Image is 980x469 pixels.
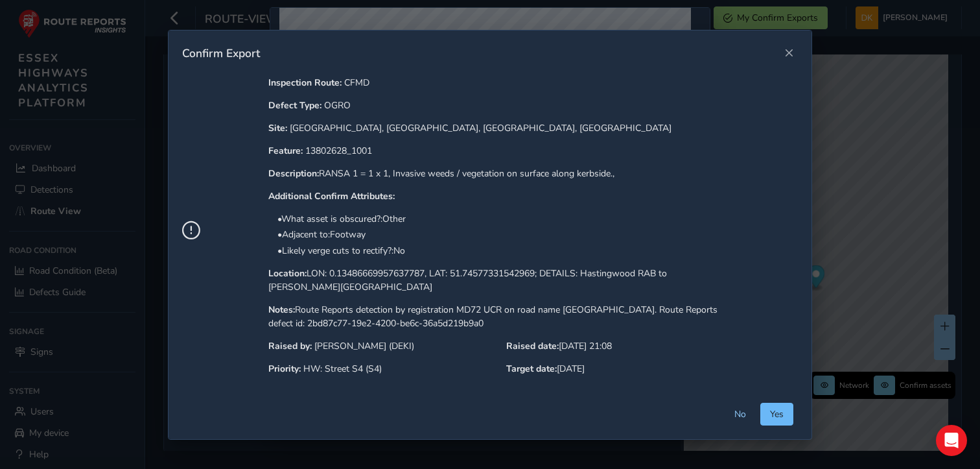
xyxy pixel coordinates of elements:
p: [PERSON_NAME] (DEKI) [268,339,501,353]
button: Close [780,44,798,62]
div: Confirm Export [182,45,779,61]
p: HW: Street S4 (S4) [268,362,501,376]
strong: Priority: [268,363,301,375]
strong: Raised by: [268,340,312,352]
button: Yes [760,403,793,426]
p: Route Reports detection by registration MD72 UCR on road name [GEOGRAPHIC_DATA]. Route Reports de... [268,303,739,330]
p: OGRO [268,99,739,112]
strong: Target date: [506,363,557,375]
p: • Likely verge cuts to rectify? : No [277,244,739,258]
strong: Raised date: [506,340,559,352]
strong: Inspection Route: [268,77,342,89]
strong: Location: [268,267,307,280]
span: Yes [770,408,784,420]
p: RANSA 1 = 1 x 1, Invasive weeds / vegetation on surface along kerbside., [268,167,739,180]
p: 13802628_1001 [268,144,739,158]
strong: Notes: [268,304,295,316]
span: No [734,408,746,420]
strong: Description: [268,167,319,180]
p: • Adjacent to : Footway [277,228,739,241]
strong: Additional Confirm Attributes: [268,190,395,202]
p: CFMD [268,76,739,90]
p: • What asset is obscured? : Other [277,212,739,226]
p: LON: 0.13486669957637787, LAT: 51.74577331542969; DETAILS: Hastingwood RAB to [PERSON_NAME][GEOGR... [268,267,739,294]
strong: Site: [268,122,287,134]
p: [DATE] [506,362,739,385]
p: [DATE] 21:08 [506,339,739,362]
button: No [725,403,756,426]
strong: Feature: [268,145,303,157]
strong: Defect Type: [268,99,321,112]
p: [GEOGRAPHIC_DATA], [GEOGRAPHIC_DATA], [GEOGRAPHIC_DATA], [GEOGRAPHIC_DATA] [268,121,739,135]
div: Open Intercom Messenger [936,425,967,456]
